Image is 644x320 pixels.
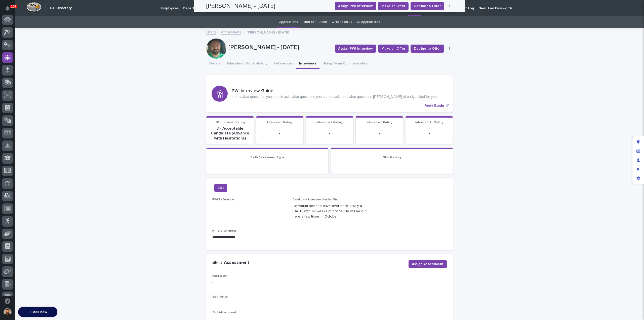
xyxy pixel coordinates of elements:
[411,45,444,53] button: Decline to Offer
[316,121,343,124] span: Interview 2 Rating
[206,29,216,35] a: Hiring
[6,6,13,14] div: Notifications100
[206,75,453,112] a: View Guide
[338,46,373,51] span: Assign PWI Interview
[634,165,643,174] div: Preview as
[367,121,392,124] span: Interview 3 Rating
[634,137,643,147] div: Edit layout
[250,156,285,159] span: SkillsAsessmentType
[212,280,287,285] p: -
[212,203,287,209] p: -
[412,262,444,267] span: Assign Assessment
[212,260,249,266] h2: Skills Assessment
[206,59,224,69] button: Details
[50,6,72,10] h2: 04. Directory
[293,198,338,201] span: Candidate Interview Availability
[381,46,405,51] span: Make an Offer
[212,162,322,168] p: -
[2,307,13,317] button: users-avatar
[415,121,443,124] span: Interview 4 - Rating
[267,121,293,124] span: Interview 1 Rating
[359,131,400,136] p: -
[2,296,13,306] button: Open support chat
[224,59,270,69] button: Education / Work History
[383,156,401,159] span: Skill Rating
[356,16,380,28] a: All Applications
[18,307,57,317] button: Add new
[212,229,237,232] span: HR Status Notes
[319,59,371,69] button: Hiring Team Communication
[293,203,367,219] p: He would need to drive over here. Likely a [DATE] with 1-2 weeks of notice. He will be out here a...
[212,274,227,277] span: Facilitator
[212,311,236,314] span: Skill Attachment
[11,5,16,8] p: 100
[634,156,643,165] div: Manage users
[221,29,241,35] a: Applications
[425,103,444,108] p: View Guide
[303,16,327,28] a: Hold for Future
[209,126,251,141] p: 3 - Acceptable Candidate (Advance with Hesitations)
[634,147,643,156] div: Manage fields and data
[26,2,41,12] img: Workspace Logo
[212,295,228,298] span: Skill Notes
[232,88,438,94] h3: PWI Interview Guide
[335,45,376,53] button: Assign PWI Interview
[232,95,438,99] p: Learn what questions you should ask, what questions you cannot ask, and what questions [PERSON_NA...
[2,3,13,14] button: Notifications
[378,45,409,53] button: Make an Offer
[296,59,319,69] button: Interviews
[214,184,227,192] button: Edit
[218,185,224,190] span: Edit
[332,16,352,28] a: Offer Status
[228,44,331,51] p: [PERSON_NAME] - [DATE]
[409,260,447,268] button: Assign Assessment
[215,121,245,124] span: HR Interview - Rating
[212,198,234,201] span: PWI Reference
[247,29,289,35] p: [PERSON_NAME] - [DATE]
[309,131,350,136] p: -
[259,131,300,136] p: -
[414,46,441,51] span: Decline to Offer
[270,59,296,69] button: References
[279,16,298,28] a: Applications
[409,131,450,136] p: -
[634,174,643,183] div: App settings
[337,162,447,168] p: -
